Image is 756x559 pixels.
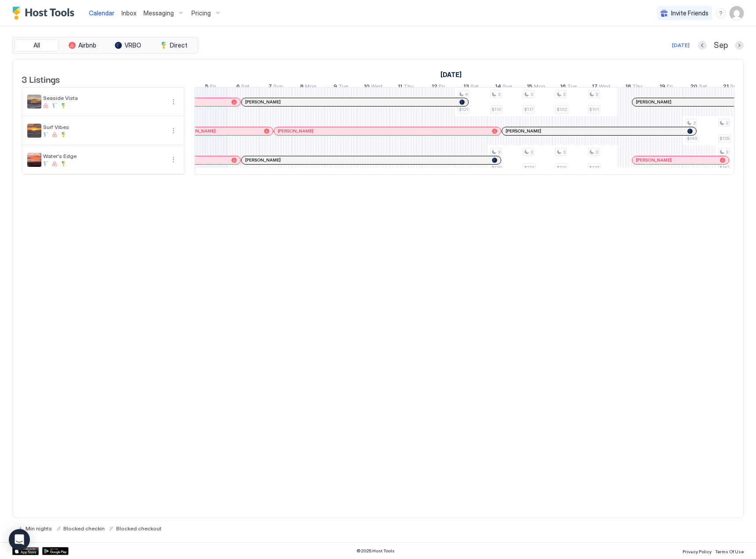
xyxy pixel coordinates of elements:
span: 11 [398,83,402,92]
span: $129 [492,165,502,170]
a: September 17, 2025 [590,81,613,94]
button: More options [168,154,179,165]
span: 4 [465,92,468,97]
span: Invite Friends [671,9,708,17]
span: 8 [300,83,304,92]
span: Wed [371,83,382,92]
span: 18 [625,83,631,92]
a: September 6, 2025 [234,81,252,94]
a: September 20, 2025 [688,81,709,94]
span: Fri [667,83,673,92]
span: Mon [305,83,316,92]
span: VRBO [125,41,141,49]
a: September 21, 2025 [721,81,742,94]
a: Google Play Store [42,547,69,555]
a: September 15, 2025 [525,81,547,94]
span: $123 [524,165,534,170]
span: Fri [210,83,216,92]
span: 2 [726,120,728,126]
span: Sun [503,83,512,92]
span: 3 [530,149,533,155]
span: 3 [563,149,565,155]
div: tab-group [12,37,198,54]
span: [PERSON_NAME] [278,128,313,134]
span: Sat [470,83,479,92]
a: September 14, 2025 [493,81,514,94]
span: 21 [723,83,729,92]
span: Sat [241,83,250,92]
span: 13 [463,83,469,92]
div: Open Intercom Messenger [9,529,30,550]
span: [PERSON_NAME] [245,157,281,163]
span: [PERSON_NAME] [180,128,216,134]
a: September 7, 2025 [266,81,285,94]
span: 3 [498,149,500,155]
a: September 9, 2025 [331,81,350,94]
span: 3 [726,149,728,155]
span: $167 [719,165,729,170]
span: 3 [595,149,598,155]
a: September 19, 2025 [657,81,675,94]
a: September 10, 2025 [362,81,385,94]
span: 2 [693,120,696,126]
span: $121 [459,107,469,112]
span: 16 [560,83,566,92]
span: Tue [338,83,348,92]
span: Seaside Vista [43,95,165,101]
span: 6 [236,83,240,92]
span: All [33,41,40,49]
button: Next month [735,41,744,50]
div: [DATE] [672,41,690,49]
span: 3 [530,92,533,97]
span: 15 [527,83,532,92]
span: 12 [432,83,437,92]
span: $123 [589,165,599,170]
button: Previous month [698,41,707,50]
span: Airbnb [78,41,96,49]
a: September 16, 2025 [558,81,579,94]
span: Pricing [191,9,211,17]
a: Terms Of Use [715,546,744,555]
span: 17 [592,83,598,92]
span: Sun [273,83,283,92]
button: More options [168,125,179,136]
span: Blocked checkout [116,525,161,532]
button: Airbnb [60,39,104,51]
div: User profile [730,6,744,20]
div: menu [716,8,726,18]
div: listing image [27,95,41,109]
div: Host Tools Logo [12,7,78,20]
span: Tue [567,83,577,92]
span: Sep [714,40,728,51]
span: Thu [404,83,414,92]
div: listing image [27,153,41,167]
div: menu [168,154,179,165]
button: [DATE] [671,40,691,51]
span: Terms Of Use [715,549,744,554]
span: 19 [660,83,665,92]
div: listing image [27,124,41,138]
a: September 1, 2025 [438,68,464,81]
a: App Store [12,547,39,555]
span: Inbox [121,9,136,17]
span: 7 [268,83,272,92]
span: Blocked checkin [63,525,105,532]
div: menu [168,96,179,107]
span: [PERSON_NAME] [636,157,672,163]
span: Privacy Policy [683,549,712,554]
span: 3 [595,92,598,97]
span: Sun [730,83,740,92]
span: Water's Edge [43,153,165,159]
a: September 5, 2025 [203,81,218,94]
button: Direct [152,39,196,51]
span: $143 [687,136,697,141]
span: 5 [205,83,209,92]
a: September 8, 2025 [298,81,319,94]
a: Inbox [121,8,136,18]
span: Mon [534,83,545,92]
span: Messaging [143,9,174,17]
a: Calendar [89,8,114,18]
span: 3 [563,92,565,97]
